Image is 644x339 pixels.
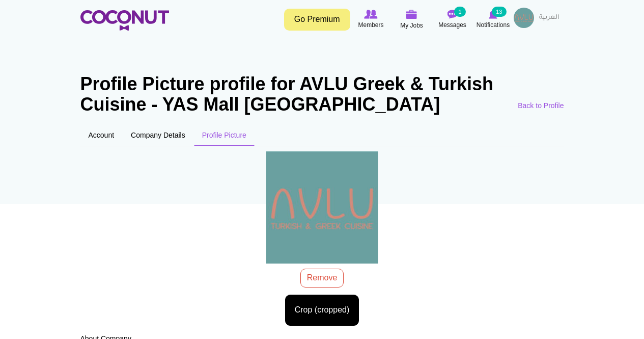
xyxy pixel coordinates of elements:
[534,8,564,28] a: العربية
[123,124,193,146] a: Company Details
[80,74,564,114] h1: Profile Picture profile for AVLU Greek & Turkish Cuisine - YAS Mall [GEOGRAPHIC_DATA]
[477,20,510,30] span: Notifications
[518,100,564,111] a: Back to Profile
[489,10,497,19] img: Notifications
[473,8,514,31] a: Notifications Notifications 13
[80,124,123,146] a: Account
[80,10,169,31] img: Home
[194,124,255,146] a: Profile Picture
[447,10,458,19] img: Messages
[406,10,417,19] img: My Jobs
[391,8,432,32] a: My Jobs My Jobs
[454,7,465,17] small: 1
[358,20,383,30] span: Members
[438,20,466,30] span: Messages
[364,10,377,19] img: Browse Members
[256,151,388,264] img: AVLU LOGO-V2.png
[284,9,350,31] a: Go Premium
[351,8,391,31] a: Browse Members Members
[400,20,423,31] span: My Jobs
[285,295,359,326] button: Crop (cropped)
[300,269,344,288] button: Remove
[492,7,506,17] small: 13
[432,8,473,31] a: Messages Messages 1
